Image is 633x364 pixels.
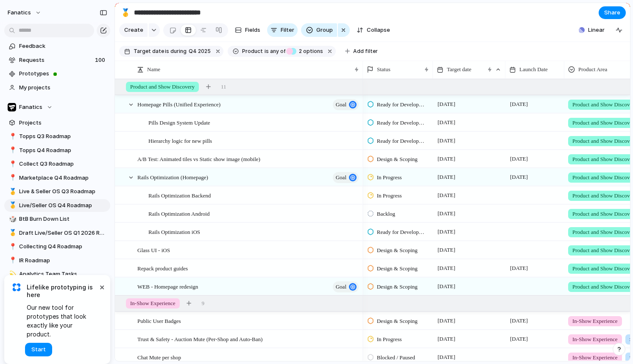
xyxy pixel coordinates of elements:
button: isduring [164,47,188,56]
a: Prototypes [4,67,110,80]
span: Repack product guides [137,263,188,273]
span: any of [269,47,285,55]
a: Requests100 [4,54,110,67]
div: 💫 [9,270,15,279]
span: [DATE] [508,154,530,164]
button: Linear [575,24,608,36]
span: Target date [447,65,471,74]
button: 🎲 [8,215,16,223]
div: 🎲 [9,214,15,224]
button: 🥇 [8,229,16,237]
div: 📍 [9,256,15,265]
span: Public User Badges [137,316,181,325]
div: 📍Collect Q3 Roadmap [4,158,110,170]
span: Collecting Q4 Roadmap [19,242,107,251]
a: 📍Topps Q3 Roadmap [4,130,110,143]
button: goal [333,172,359,183]
button: 🥇 [8,187,16,196]
span: Lifelike prototyping is here [27,283,98,299]
span: Collapse [367,26,390,34]
span: Backlog [377,210,395,218]
span: [DATE] [508,263,530,273]
span: Feedback [19,42,107,50]
span: Design & Scoping [377,155,418,164]
button: Fields [231,23,264,37]
div: 🥇 [9,200,15,210]
span: options [296,47,323,55]
button: 📍 [8,256,16,265]
span: In-Show Experience [572,353,618,362]
span: Rails Optimization (Homepage) [137,172,208,182]
span: Filter [281,26,294,34]
div: 📍 [9,132,15,142]
span: fanatics [8,8,31,17]
span: My projects [19,83,107,92]
button: 📍 [8,160,16,168]
button: 📍 [8,132,16,141]
a: 📍Topps Q4 Roadmap [4,144,110,157]
button: 💫 [8,270,16,278]
span: Product [242,47,263,55]
span: Design & Scoping [377,317,418,325]
span: [DATE] [435,263,457,273]
span: Ready for Development [377,137,426,145]
span: goal [336,281,346,293]
a: 💫Analytics Team Tasks [4,268,110,281]
span: 100 [95,56,107,64]
span: [DATE] [435,172,457,182]
span: Blocked / Paused [377,353,415,362]
span: Glass UI - iOS [137,245,170,255]
span: A/B Test: Animated tiles vs Static show image (mobile) [137,154,260,164]
span: Live & Seller OS Q3 Roadmap [19,187,107,196]
div: 🥇Live & Seller OS Q3 Roadmap [4,185,110,198]
span: [DATE] [435,334,457,344]
button: Group [301,23,337,37]
span: Projects [19,119,107,127]
span: [DATE] [435,208,457,219]
span: In-Show Experience [130,299,176,308]
span: Group [316,26,333,34]
span: In Progress [377,335,402,344]
span: Requests [19,56,92,64]
span: is [265,47,269,55]
a: Feedback [4,40,110,53]
span: Rails Optimization Android [148,208,209,218]
a: Projects [4,117,110,129]
button: goal [333,281,359,292]
button: 2 options [286,47,325,56]
span: [DATE] [508,99,530,109]
span: Our new tool for prototypes that look exactly like your product. [27,303,98,339]
a: 🥇Draft Live/Seller OS Q1 2026 Roadmap [4,227,110,239]
span: Fields [245,26,260,34]
span: [DATE] [435,154,457,164]
button: 🥇 [8,201,16,210]
span: Collect Q3 Roadmap [19,160,107,168]
span: In-Show Experience [572,317,618,325]
a: 🎲BtB Burn Down List [4,213,110,225]
span: Topps Q4 Roadmap [19,146,107,155]
div: 📍 [9,242,15,252]
span: Design & Scoping [377,283,418,291]
span: Draft Live/Seller OS Q1 2026 Roadmap [19,229,107,237]
span: Create [124,26,143,34]
span: is [165,47,169,55]
span: Start [31,345,46,354]
span: WEB - Homepage redesign [137,281,198,291]
span: Live/Seller OS Q4 Roadmap [19,201,107,210]
div: 🥇 [121,7,130,18]
span: [DATE] [435,316,457,326]
button: goal [333,99,359,110]
a: 📍IR Roadmap [4,254,110,267]
span: [DATE] [508,316,530,326]
span: Design & Scoping [377,246,418,255]
button: Share [599,6,626,19]
span: Design & Scoping [377,264,418,273]
span: goal [336,172,346,183]
span: Topps Q3 Roadmap [19,132,107,141]
span: Marketplace Q4 Roadmap [19,174,107,182]
a: 📍Marketplace Q4 Roadmap [4,172,110,184]
span: Status [377,65,390,74]
span: Product and Show Discovery [130,83,195,91]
